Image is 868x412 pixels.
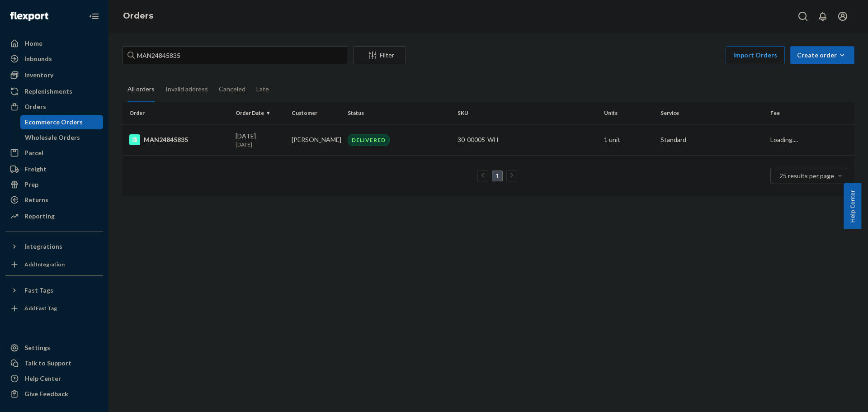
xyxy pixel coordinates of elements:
div: Wholesale Orders [25,133,80,142]
th: SKU [454,102,600,124]
th: Fee [767,102,854,124]
button: Import Orders [726,46,785,64]
div: Settings [24,343,50,352]
a: Page 1 is your current page [494,172,501,180]
span: 25 results per page [779,172,834,180]
td: Loading.... [767,124,854,156]
a: Returns [5,193,103,207]
button: Create order [790,46,854,64]
th: Order [122,102,232,124]
a: Prep [5,177,103,192]
div: 30-00005-WH [458,135,597,144]
ol: breadcrumbs [116,3,160,29]
button: Give Feedback [5,387,103,401]
a: Reporting [5,209,103,223]
a: Inbounds [5,52,103,66]
div: [DATE] [236,132,284,148]
a: Replenishments [5,84,103,99]
div: Invalid address [165,77,208,101]
button: Fast Tags [5,283,103,298]
div: Prep [24,180,38,189]
a: Talk to Support [5,356,103,370]
div: MAN24845835 [129,134,228,145]
input: Search orders [122,46,348,64]
div: Add Fast Tag [24,304,57,312]
p: Standard [660,135,763,144]
button: Open Search Box [794,7,812,25]
div: Home [24,39,42,48]
a: Add Fast Tag [5,301,103,316]
img: Flexport logo [10,12,48,21]
div: Reporting [24,212,55,221]
th: Status [344,102,454,124]
div: Canceled [219,77,245,101]
div: Late [256,77,269,101]
a: Parcel [5,146,103,160]
a: Add Integration [5,257,103,272]
div: Talk to Support [24,359,71,368]
div: All orders [127,77,155,102]
div: Ecommerce Orders [25,118,83,127]
div: Fast Tags [24,286,53,295]
th: Service [657,102,767,124]
div: Orders [24,102,46,111]
div: Inbounds [24,54,52,63]
button: Filter [354,46,406,64]
div: Freight [24,165,47,174]
a: Inventory [5,68,103,82]
button: Open account menu [834,7,852,25]
th: Order Date [232,102,288,124]
button: Close Navigation [85,7,103,25]
td: [PERSON_NAME] [288,124,344,156]
div: Customer [292,109,340,117]
div: Replenishments [24,87,72,96]
th: Units [600,102,656,124]
div: Add Integration [24,260,65,268]
button: Help Center [844,183,861,229]
a: Ecommerce Orders [20,115,104,129]
div: Filter [354,51,406,60]
a: Freight [5,162,103,176]
div: Returns [24,195,48,204]
a: Help Center [5,371,103,386]
div: DELIVERED [348,134,390,146]
a: Wholesale Orders [20,130,104,145]
div: Inventory [24,71,53,80]
a: Home [5,36,103,51]
a: Orders [5,99,103,114]
div: Help Center [24,374,61,383]
a: Orders [123,11,153,21]
td: 1 unit [600,124,656,156]
div: Give Feedback [24,389,68,398]
a: Settings [5,341,103,355]
button: Integrations [5,239,103,254]
div: Create order [797,51,848,60]
button: Open notifications [814,7,832,25]
p: [DATE] [236,141,284,148]
div: Integrations [24,242,62,251]
div: Parcel [24,148,43,157]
